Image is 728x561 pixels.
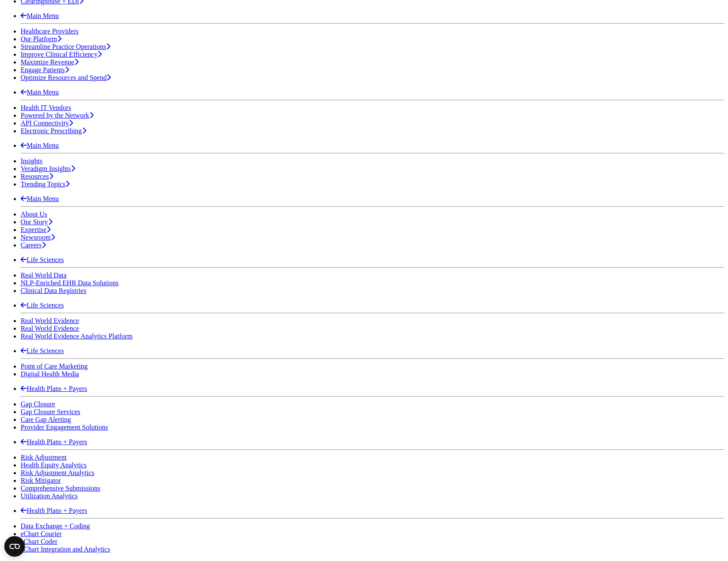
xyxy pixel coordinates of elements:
a: Main Menu [21,142,59,149]
a: Health Equity Analytics [21,461,87,469]
a: Risk Adjustment Analytics [21,469,94,476]
a: Main Menu [21,195,59,202]
a: Main Menu [21,12,59,19]
a: Trending Topics [21,180,70,188]
iframe: Drift Chat Widget [563,499,718,551]
a: Clinical Data Registries [21,287,86,294]
a: Comprehensive Submissions [21,485,100,492]
a: API Connectivity [21,119,73,127]
a: NLP-Enriched EHR Data Solutions [21,279,119,287]
a: Maximize Revenue [21,58,79,66]
button: Open CMP widget [4,536,25,557]
a: Expertise [21,226,51,233]
a: Real World Data [21,271,67,279]
a: Life Sciences [21,302,64,309]
a: Care Gap Alerting [21,416,71,423]
a: Data Exchange + Coding [21,522,90,530]
a: Veradigm Insights [21,165,75,172]
a: Healthcare Providers [21,27,79,35]
a: Improve Clinical Efficiency [21,51,102,58]
a: Digital Health Media [21,370,79,378]
a: Insights [21,157,43,165]
a: Point of Care Marketing [21,363,88,370]
a: Engage Patients [21,66,69,73]
a: Our Story [21,218,52,226]
a: Careers [21,241,46,249]
a: Main Menu [21,88,59,96]
a: Newsroom [21,234,55,241]
a: About Us [21,210,47,218]
a: Real World Evidence [21,325,79,332]
a: eChart Coder [21,538,58,545]
a: Utilization Analytics [21,492,78,500]
a: Gap Closure Services [21,408,80,415]
a: Streamline Practice Operations [21,43,110,50]
a: Electronic Prescribing [21,127,86,134]
a: Health Plans + Payers [21,385,87,392]
a: Optimize Resources and Spend [21,74,111,81]
a: Gap Closure [21,400,55,408]
a: Health Plans + Payers [21,438,87,445]
a: Resources [21,173,53,180]
a: eChart Courier [21,530,62,537]
a: eChart Integration and Analytics [21,546,110,553]
a: Health Plans + Payers [21,507,87,514]
a: Our Platform [21,35,61,43]
a: Life Sciences [21,256,64,263]
a: Risk Adjustment [21,454,67,461]
a: Health IT Vendors [21,104,71,111]
a: Risk Mitigator [21,477,61,484]
a: Real World Evidence [21,317,79,324]
a: Provider Engagement Solutions [21,424,108,431]
a: Life Sciences [21,347,64,354]
a: Real World Evidence Analytics Platform [21,332,133,340]
a: Powered by the Network [21,112,94,119]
